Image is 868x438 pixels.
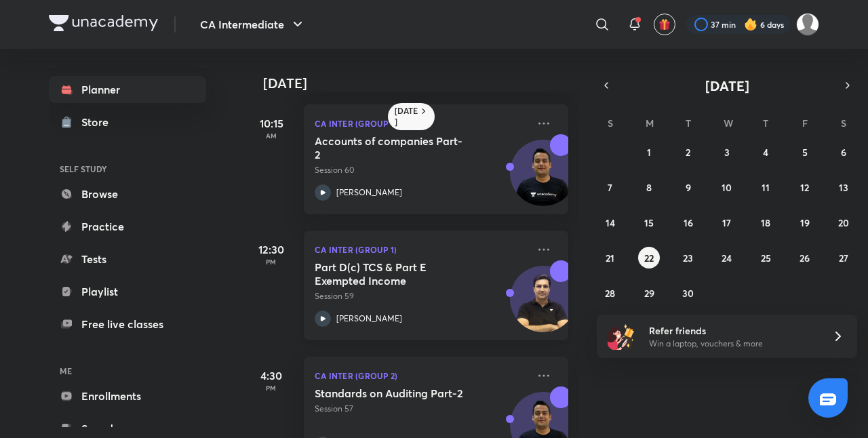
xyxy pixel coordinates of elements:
button: September 8, 2025 [638,176,660,198]
abbr: September 2, 2025 [686,146,690,159]
p: PM [244,384,298,392]
abbr: September 24, 2025 [722,252,732,264]
button: avatar [654,14,675,35]
abbr: Wednesday [724,117,733,130]
div: Store [81,114,117,130]
abbr: September 23, 2025 [683,252,693,264]
a: Tests [49,245,206,273]
p: [PERSON_NAME] [336,313,402,325]
abbr: Friday [802,117,808,130]
p: Win a laptop, vouchers & more [649,338,816,350]
h5: 10:15 [244,115,298,132]
abbr: September 1, 2025 [647,146,651,159]
abbr: September 12, 2025 [800,181,809,194]
abbr: September 16, 2025 [684,216,693,229]
abbr: Saturday [841,117,846,130]
button: September 17, 2025 [716,212,738,233]
button: September 16, 2025 [677,212,699,233]
img: Drashti Patel [796,13,819,36]
button: September 22, 2025 [638,247,660,268]
button: September 12, 2025 [794,176,816,198]
button: September 29, 2025 [638,282,660,304]
abbr: Sunday [608,117,613,130]
h5: Accounts of companies Part-2 [315,134,484,161]
abbr: September 15, 2025 [644,216,654,229]
abbr: Thursday [763,117,768,130]
p: PM [244,258,298,266]
abbr: September 8, 2025 [646,181,652,194]
p: Session 57 [315,403,528,415]
img: Avatar [511,273,576,338]
button: September 1, 2025 [638,141,660,163]
span: [DATE] [705,77,749,95]
button: [DATE] [616,76,838,95]
button: September 25, 2025 [755,247,776,268]
abbr: September 25, 2025 [761,252,771,264]
abbr: September 26, 2025 [800,252,810,264]
button: September 11, 2025 [755,176,776,198]
button: September 30, 2025 [677,282,699,304]
button: September 10, 2025 [716,176,738,198]
abbr: September 11, 2025 [762,181,770,194]
p: CA Inter (Group 2) [315,367,528,384]
button: September 3, 2025 [716,141,738,163]
h5: Part D(c) TCS & Part E Exempted Income [315,260,484,287]
abbr: Tuesday [686,117,691,130]
abbr: September 4, 2025 [763,146,768,159]
button: September 27, 2025 [833,247,854,268]
abbr: September 30, 2025 [682,287,694,300]
abbr: September 3, 2025 [724,146,730,159]
p: [PERSON_NAME] [336,186,402,199]
img: Avatar [511,147,576,212]
abbr: September 22, 2025 [644,252,654,264]
a: Playlist [49,278,206,305]
abbr: September 13, 2025 [839,181,848,194]
button: September 6, 2025 [833,141,854,163]
abbr: September 9, 2025 [686,181,691,194]
button: September 4, 2025 [755,141,776,163]
abbr: September 18, 2025 [761,216,770,229]
button: September 2, 2025 [677,141,699,163]
button: September 15, 2025 [638,212,660,233]
button: September 20, 2025 [833,212,854,233]
h4: [DATE] [263,75,582,92]
a: Store [49,108,206,136]
a: Planner [49,76,206,103]
img: avatar [658,18,671,31]
a: Free live classes [49,311,206,338]
img: streak [744,18,757,31]
h5: 4:30 [244,367,298,384]
p: Session 60 [315,164,528,176]
abbr: September 7, 2025 [608,181,612,194]
abbr: September 10, 2025 [722,181,732,194]
a: Browse [49,180,206,207]
p: CA Inter (Group 1) [315,241,528,258]
button: September 9, 2025 [677,176,699,198]
button: September 26, 2025 [794,247,816,268]
button: September 18, 2025 [755,212,776,233]
button: September 14, 2025 [599,212,621,233]
h5: 12:30 [244,241,298,258]
button: September 28, 2025 [599,282,621,304]
button: September 5, 2025 [794,141,816,163]
button: September 21, 2025 [599,247,621,268]
p: CA Inter (Group 1) [315,115,528,132]
p: Session 59 [315,290,528,302]
a: Enrollments [49,382,206,410]
img: referral [608,323,635,350]
abbr: September 5, 2025 [802,146,808,159]
h5: Standards on Auditing Part-2 [315,386,484,400]
abbr: September 14, 2025 [606,216,615,229]
p: AM [244,132,298,140]
abbr: September 20, 2025 [838,216,849,229]
button: September 7, 2025 [599,176,621,198]
abbr: September 21, 2025 [606,252,614,264]
img: Company Logo [49,15,158,31]
abbr: September 29, 2025 [644,287,654,300]
abbr: September 17, 2025 [722,216,731,229]
a: Practice [49,213,206,240]
h6: ME [49,359,206,382]
button: September 13, 2025 [833,176,854,198]
abbr: Monday [646,117,654,130]
abbr: September 19, 2025 [800,216,810,229]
